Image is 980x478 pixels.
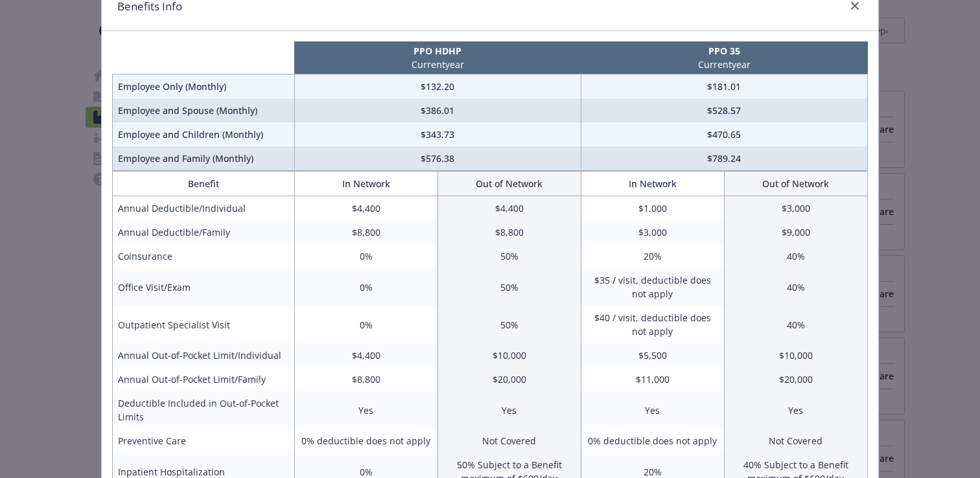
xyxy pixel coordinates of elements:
[583,58,865,71] p: Current year
[437,244,581,268] td: 50%
[581,367,724,391] td: $11,000
[297,44,578,58] p: PPO HDHP
[113,429,295,453] td: Preventive Care
[581,391,724,429] td: Yes
[294,146,581,171] td: $576.38
[437,391,581,429] td: Yes
[437,306,581,343] td: 50%
[437,220,581,244] td: $8,800
[581,122,867,146] td: $470.65
[294,429,437,453] td: 0% deductible does not apply
[724,196,867,221] td: $3,000
[724,343,867,367] td: $10,000
[581,74,867,99] td: $181.01
[113,41,295,74] th: intentionally left blank
[581,196,724,221] td: $1,000
[724,429,867,453] td: Not Covered
[294,244,437,268] td: 0%
[724,367,867,391] td: $20,000
[437,343,581,367] td: $10,000
[581,146,867,171] td: $789.24
[294,98,581,122] td: $386.01
[113,244,295,268] td: Coinsurance
[294,268,437,306] td: 0%
[294,391,437,429] td: Yes
[581,220,724,244] td: $3,000
[294,220,437,244] td: $8,800
[113,220,295,244] td: Annual Deductible/Family
[113,146,295,171] td: Employee and Family (Monthly)
[113,367,295,391] td: Annual Out-of-Pocket Limit/Family
[294,74,581,99] td: $132.20
[113,268,295,306] td: Office Visit/Exam
[724,220,867,244] td: $9,000
[724,244,867,268] td: 40%
[437,367,581,391] td: $20,000
[113,98,295,122] td: Employee and Spouse (Monthly)
[581,343,724,367] td: $5,500
[113,391,295,429] td: Deductible Included in Out-of-Pocket Limits
[294,196,437,221] td: $4,400
[581,172,724,196] th: In Network
[113,172,295,196] th: Benefit
[581,244,724,268] td: 20%
[294,367,437,391] td: $8,800
[294,172,437,196] th: In Network
[297,58,578,71] p: Current year
[294,343,437,367] td: $4,400
[724,391,867,429] td: Yes
[437,196,581,221] td: $4,400
[113,343,295,367] td: Annual Out-of-Pocket Limit/Individual
[724,172,867,196] th: Out of Network
[581,98,867,122] td: $528.57
[113,74,295,99] td: Employee Only (Monthly)
[294,122,581,146] td: $343.73
[581,429,724,453] td: 0% deductible does not apply
[113,122,295,146] td: Employee and Children (Monthly)
[724,268,867,306] td: 40%
[724,306,867,343] td: 40%
[113,196,295,221] td: Annual Deductible/Individual
[294,306,437,343] td: 0%
[437,429,581,453] td: Not Covered
[437,172,581,196] th: Out of Network
[583,44,865,58] p: PPO 35
[437,268,581,306] td: 50%
[581,306,724,343] td: $40 / visit, deductible does not apply
[581,268,724,306] td: $35 / visit, deductible does not apply
[113,306,295,343] td: Outpatient Specialist Visit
